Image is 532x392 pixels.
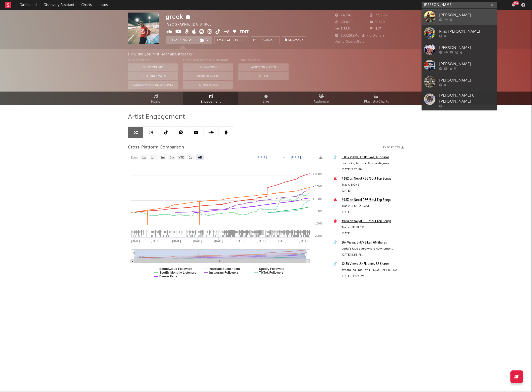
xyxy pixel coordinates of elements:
button: (2) [197,36,212,44]
span: Audience [314,99,329,105]
div: [GEOGRAPHIC_DATA] | Pop [166,22,218,28]
span: 1 [278,230,280,233]
a: [PERSON_NAME] [422,57,497,74]
span: 1 [172,230,174,233]
span: 1 [190,230,191,233]
span: 1 [219,230,221,233]
button: Edit [240,29,249,35]
div: [PERSON_NAME] [439,61,494,67]
button: Tracking [166,36,197,44]
span: 1 [266,230,268,233]
a: 6.85k Views, 1.51k Likes, 48 Shares [342,154,401,161]
span: 33,093 [370,14,387,17]
span: 9,410 [370,21,385,24]
text: [DATE] [172,240,181,243]
a: 12.3k Views, 2.47k Likes, 82 Shares [342,261,401,267]
span: 1 [250,230,252,233]
span: 6 [192,230,194,233]
span: 1 [292,230,293,233]
span: 1 [179,230,180,233]
div: [PERSON_NAME] & [PERSON_NAME] [439,93,494,105]
div: greek [166,13,192,21]
span: 2 [280,230,282,233]
span: 1 [142,230,144,233]
span: Artist Engagement [128,114,185,120]
span: 3 [164,230,165,233]
a: [PERSON_NAME] [422,9,497,25]
div: [PERSON_NAME] [439,12,494,18]
div: Other Sources [238,57,289,63]
span: 19 [298,230,301,233]
text: All [198,156,202,159]
span: 3,559 [335,27,350,31]
span: 1 [203,230,205,233]
span: 1 [275,230,277,233]
text: [DATE] [291,155,301,159]
text: [DATE] [257,240,265,243]
a: #184 on Nepal R&B/Soul Top Songs [342,218,401,224]
span: Live [263,99,269,105]
a: [PERSON_NAME] & [PERSON_NAME] [422,90,497,110]
span: 1 [301,230,302,233]
input: Search for artists [422,2,497,8]
span: 833,282 Monthly Listeners [335,34,385,37]
div: [DATE] [342,188,401,194]
span: ( 2 ) [197,36,212,44]
span: 1 [188,230,190,233]
span: 1 [288,230,289,233]
span: Playlists/Charts [364,99,389,105]
text: → [283,155,286,159]
text: 0% [318,210,322,213]
span: Jump Score: 80.3 [335,40,365,43]
span: 1 [294,230,295,233]
button: Other [238,72,289,80]
button: Export CSV [383,146,404,149]
text: Spotify Monthly Listeners [159,271,196,274]
button: Sodatone App [128,63,178,71]
div: Track: LEND A HAND [342,203,401,209]
span: 1 [191,230,193,233]
text: Spotify Followers [259,267,284,271]
div: stream “call me” by [DEMOGRAPHIC_DATA] #rnb #idkgreek [342,267,401,273]
span: 1 [136,230,137,233]
div: How did you first hear about greek ? [128,51,532,57]
span: 417 [370,27,381,31]
span: 1 [216,230,218,233]
text: [DATE] [278,240,286,243]
span: 2 [256,230,257,233]
text: 6m [170,156,174,159]
a: #182 on Nepal R&B/Soul Top Songs [342,176,401,182]
div: [PERSON_NAME] [439,45,494,51]
a: Benchmark [251,36,280,44]
text: Zoom [131,156,139,159]
button: Other Tools [183,81,233,89]
text: 3m [161,156,165,159]
a: [PERSON_NAME] [422,41,497,57]
span: 1 [151,230,152,233]
span: Music [151,99,160,105]
span: 1 [249,230,250,233]
text: SoundCloud Followers [159,267,192,271]
span: 1 [199,230,201,233]
span: 1 [174,230,175,233]
text: Deezer Fans [159,275,177,278]
span: 1 [270,230,272,233]
span: 1 [147,230,149,233]
span: 1 [221,230,223,233]
a: Engagement [183,92,238,105]
span: 1 [167,230,169,233]
div: [DATE] 5:53 PM [342,252,401,258]
a: Playlists/Charts [349,92,404,105]
a: [PERSON_NAME] [422,74,497,90]
span: Engagement [201,99,221,105]
span: 20,000 [335,21,353,24]
span: 1 [139,230,140,233]
button: Email AlertsOff [214,36,248,44]
text: [DATE] [131,240,140,243]
a: #183 on Nepal R&B/Soul Top Songs [342,197,401,203]
text: -200% [314,234,322,237]
div: [DATE] [342,230,401,237]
